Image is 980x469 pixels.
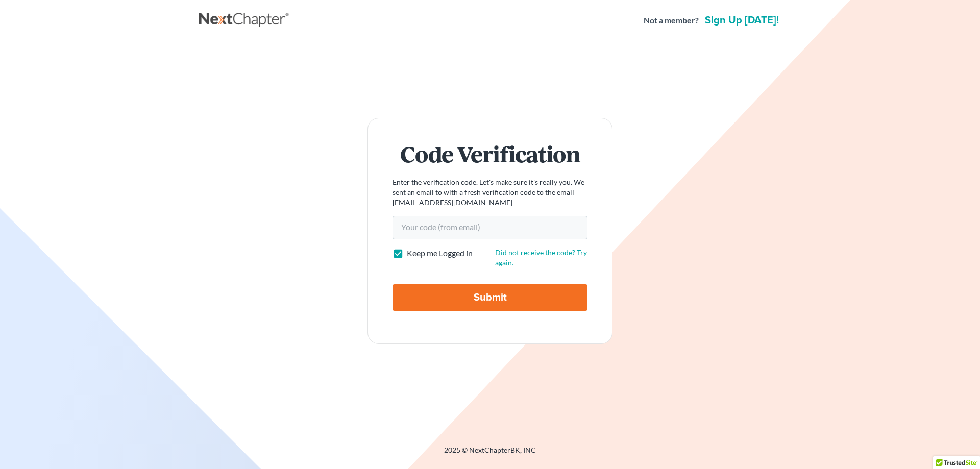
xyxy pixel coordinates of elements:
[703,15,781,26] a: Sign up [DATE]!
[393,177,587,208] p: Enter the verification code. Let's make sure it's really you. We sent an email to with a fresh ve...
[495,248,587,267] a: Did not receive the code? Try again.
[644,15,699,27] strong: Not a member?
[393,284,587,311] input: Submit
[393,143,587,165] h1: Code Verification
[393,216,587,239] input: Your code (from email)
[407,248,473,259] label: Keep me Logged in
[199,445,781,463] div: 2025 © NextChapterBK, INC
